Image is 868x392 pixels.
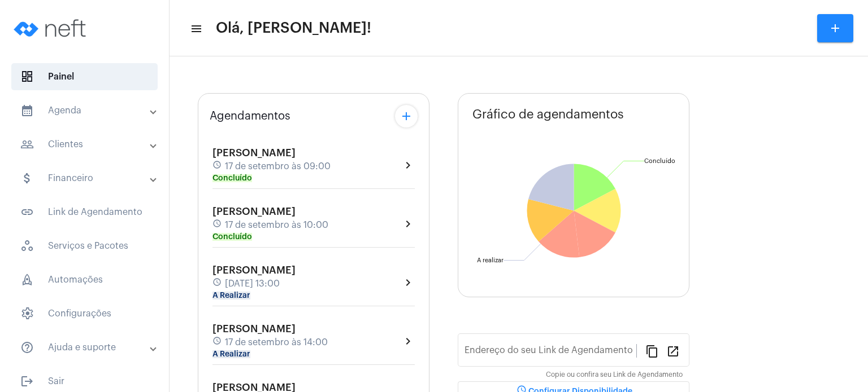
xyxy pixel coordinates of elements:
mat-expansion-panel-header: sidenav iconFinanceiro [7,165,169,192]
span: sidenav icon [20,273,34,287]
span: Gráfico de agendamentos [472,108,624,121]
mat-icon: schedule [212,278,223,290]
mat-icon: add [400,109,413,123]
mat-icon: schedule [212,219,223,231]
mat-panel-title: Agenda [20,104,151,117]
span: sidenav icon [20,239,34,253]
span: Automações [11,266,158,293]
mat-expansion-panel-header: sidenav iconAgenda [7,97,169,124]
mat-chip: A Realizar [212,292,250,299]
mat-icon: sidenav icon [20,205,34,219]
span: [PERSON_NAME] [212,265,296,275]
span: 17 de setembro às 14:00 [225,337,328,347]
span: [PERSON_NAME] [212,206,296,217]
mat-expansion-panel-header: sidenav iconAjuda e suporte [7,334,169,361]
mat-icon: chevron_right [401,334,415,348]
span: [PERSON_NAME] [212,148,296,158]
img: logo-neft-novo-2.png [9,6,94,51]
mat-icon: schedule [212,336,223,349]
text: Concluído [644,158,675,164]
mat-icon: schedule [212,160,223,173]
mat-icon: sidenav icon [20,375,34,388]
mat-chip: A Realizar [212,350,250,358]
mat-icon: sidenav icon [20,138,34,151]
mat-expansion-panel-header: sidenav iconClientes [7,131,169,158]
mat-icon: open_in_new [666,344,680,358]
mat-panel-title: Clientes [20,138,151,151]
span: 17 de setembro às 09:00 [225,161,331,171]
mat-panel-title: Financeiro [20,171,151,185]
mat-icon: chevron_right [401,158,415,172]
mat-icon: chevron_right [401,276,415,289]
span: Link de Agendamento [11,199,158,226]
mat-icon: sidenav icon [20,171,34,185]
mat-icon: sidenav icon [190,22,201,36]
mat-icon: sidenav icon [20,341,34,354]
span: 17 de setembro às 10:00 [225,220,328,230]
mat-icon: add [828,21,842,35]
mat-hint: Copie ou confira seu Link de Agendamento [546,371,683,379]
input: Link [465,347,636,358]
span: Serviços e Pacotes [11,232,158,259]
mat-icon: chevron_right [401,217,415,231]
mat-chip: Concluído [212,174,252,182]
text: A realizar [477,257,504,263]
span: [PERSON_NAME] [212,324,296,334]
mat-icon: content_copy [645,344,659,358]
span: Agendamentos [210,110,290,122]
mat-icon: sidenav icon [20,104,34,117]
mat-chip: Concluído [212,233,252,241]
span: [DATE] 13:00 [225,279,280,289]
span: Configurações [11,300,158,327]
span: sidenav icon [20,307,34,320]
mat-panel-title: Ajuda e suporte [20,341,151,354]
span: Olá, [PERSON_NAME]! [216,19,371,37]
span: Painel [11,63,158,90]
span: sidenav icon [20,70,34,83]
